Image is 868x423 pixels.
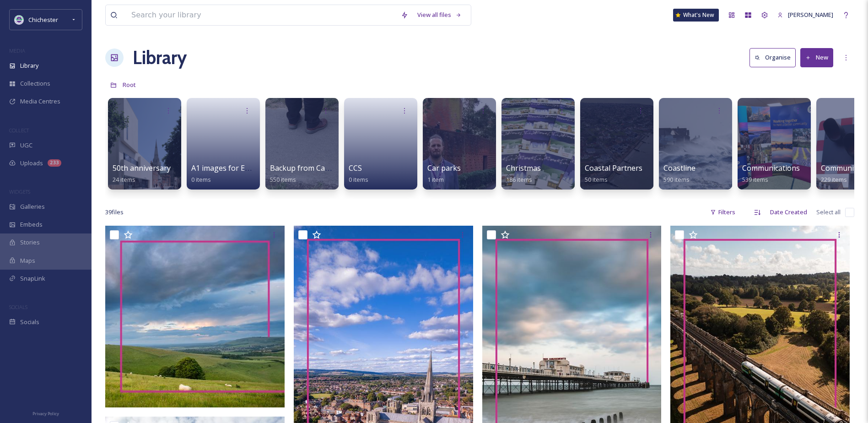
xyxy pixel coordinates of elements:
div: Filters [706,203,740,221]
span: Christmas [506,163,541,173]
span: [PERSON_NAME] [788,11,833,19]
span: 1 item [427,175,444,184]
span: Privacy Policy [32,411,59,417]
a: Root [123,79,136,90]
a: [PERSON_NAME] [773,6,838,24]
span: Library [20,61,38,70]
span: 590 items [663,175,690,184]
div: Date Created [766,203,812,221]
a: Coastal Partners50 items [585,164,642,184]
span: 186 items [506,175,532,184]
span: Embeds [20,220,43,229]
span: Communications [742,163,800,173]
span: Stories [20,238,40,247]
span: 550 items [270,175,296,184]
button: Organise [749,48,796,67]
span: Chichester [28,16,58,24]
span: 0 items [349,175,368,184]
a: Coastline590 items [663,164,695,184]
a: What's New [673,9,719,22]
span: Car parks [427,163,461,173]
a: Library [133,44,187,71]
a: Privacy Policy [32,407,59,418]
span: Uploads [20,159,43,168]
span: SOCIALS [9,304,27,310]
span: Socials [20,318,39,326]
a: Backup from Camera550 items [270,164,343,184]
span: 229 items [821,175,847,184]
span: 24 items [113,175,135,184]
span: Collections [20,79,50,88]
span: 50 items [585,175,608,184]
a: Communications539 items [742,164,800,184]
span: A1 images for EPH walls [191,163,274,173]
span: WIDGETS [9,188,30,195]
input: Search your library [127,5,396,25]
a: CCS0 items [349,164,368,184]
span: Select all [816,208,841,217]
span: Root [123,81,136,89]
img: LGR_2506 Shaping West Sussex_Blank_432x437px Survey.jpg [105,226,285,407]
span: 0 items [191,175,211,184]
span: Galleries [20,202,45,211]
span: CCS [349,163,362,173]
img: Logo_of_Chichester_District_Council.png [15,15,24,24]
span: Maps [20,256,35,265]
a: A1 images for EPH walls0 items [191,164,274,184]
span: Backup from Camera [270,163,343,173]
span: COLLECT [9,127,29,134]
span: UGC [20,141,32,150]
a: Car parks1 item [427,164,461,184]
button: New [800,48,833,67]
span: 39 file s [105,208,124,217]
span: Media Centres [20,97,60,106]
a: View all files [413,6,466,24]
div: 233 [48,159,61,167]
span: Coastal Partners [585,163,642,173]
span: Coastline [663,163,695,173]
span: 539 items [742,175,768,184]
a: Christmas186 items [506,164,541,184]
span: SnapLink [20,274,45,283]
a: 50th anniversary24 items [113,164,171,184]
a: Communities229 items [821,164,866,184]
span: 50th anniversary [113,163,171,173]
span: MEDIA [9,47,25,54]
span: Communities [821,163,866,173]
